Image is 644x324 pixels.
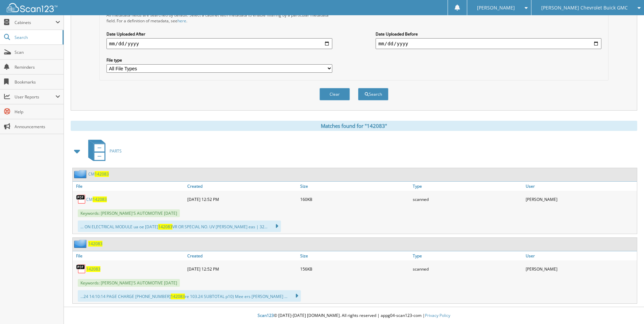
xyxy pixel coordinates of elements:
div: scanned [411,192,524,206]
img: PDF.png [76,264,86,274]
a: Size [299,251,411,260]
a: CM142083 [88,171,109,177]
a: 142083 [86,266,100,272]
span: Keywords: [PERSON_NAME]'S AUTOMOTIVE [DATE] [78,279,180,287]
span: 142083 [95,171,109,177]
a: CM142083 [86,196,107,202]
div: [PERSON_NAME] [524,192,637,206]
a: Type [411,251,524,260]
div: Matches found for "142083" [71,121,637,131]
span: Bookmarks [15,79,60,85]
div: ... ON ELECTRICAL MODULE ua oe [DATE] VR OR SPECIAL NO. UV [PERSON_NAME] eas | 32... [78,221,281,232]
a: Size [299,182,411,191]
span: Cabinets [15,20,55,25]
a: here [177,18,186,24]
span: 142083 [171,294,185,299]
a: PARTS [84,138,122,164]
input: start [106,38,332,49]
span: Scan123 [258,313,274,318]
div: 156KB [299,262,411,276]
a: Created [186,251,299,260]
div: ...24 14:10:14 PAGE CHARGE [PHONE_NUMBER] re 103.24 SUBTOTAL p10) Mee ers [PERSON_NAME] ... [78,290,301,302]
label: File type [106,57,332,63]
span: Keywords: [PERSON_NAME]'S AUTOMOTIVE [DATE] [78,209,180,217]
span: Reminders [15,64,60,70]
div: © [DATE]-[DATE] [DOMAIN_NAME]. All rights reserved | appg04-scan123-com | [64,307,644,324]
button: Search [358,88,388,100]
span: [PERSON_NAME] Chevrolet Buick GMC [541,6,628,10]
a: Created [186,182,299,191]
img: PDF.png [76,194,86,204]
div: All metadata fields are searched by default. Select a cabinet with metadata to enable filtering b... [106,12,332,24]
div: [DATE] 12:52 PM [186,262,299,276]
a: User [524,251,637,260]
div: [DATE] 12:52 PM [186,192,299,206]
div: [PERSON_NAME] [524,262,637,276]
a: User [524,182,637,191]
a: Privacy Policy [425,313,450,318]
a: 142083 [88,241,102,247]
img: folder2.png [74,239,88,248]
img: folder2.png [74,170,88,178]
button: Clear [319,88,350,100]
div: 160KB [299,192,411,206]
a: File [73,251,186,260]
span: Scan [15,49,60,55]
a: File [73,182,186,191]
label: Date Uploaded After [106,31,332,37]
iframe: Chat Widget [610,292,644,324]
a: Type [411,182,524,191]
span: Announcements [15,124,60,130]
input: end [376,38,601,49]
img: scan123-logo-white.svg [7,3,57,12]
div: scanned [411,262,524,276]
span: PARTS [110,148,122,154]
span: 142083 [93,196,107,202]
span: Help [15,109,60,115]
span: Search [15,34,59,40]
label: Date Uploaded Before [376,31,601,37]
span: [PERSON_NAME] [477,6,515,10]
span: User Reports [15,94,55,100]
span: 142083 [158,224,172,230]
